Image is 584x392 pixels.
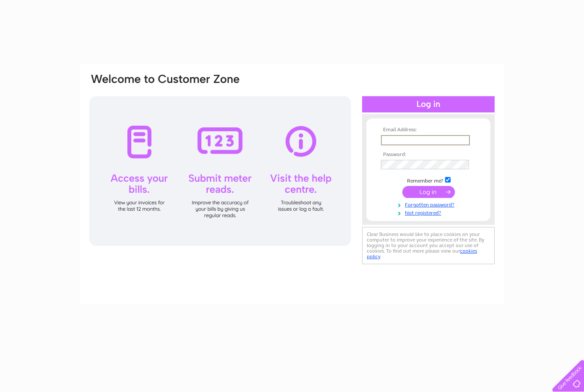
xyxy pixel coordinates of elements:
a: Forgotten password? [381,200,478,208]
a: cookies policy [367,248,477,259]
th: Password: [379,152,478,158]
th: Email Address: [379,127,478,133]
input: Submit [402,186,455,198]
a: Not registered? [381,208,478,216]
div: Clear Business would like to place cookies on your computer to improve your experience of the sit... [362,227,495,264]
td: Remember me? [379,176,478,184]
